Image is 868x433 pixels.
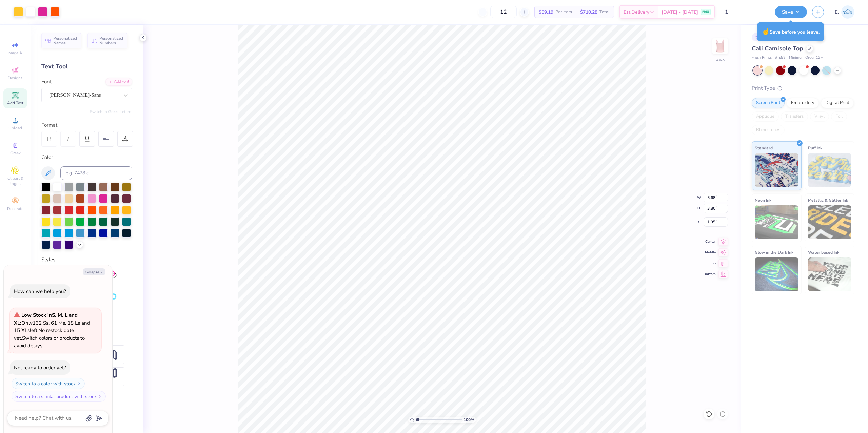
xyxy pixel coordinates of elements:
div: Applique [752,111,779,122]
span: Middle [704,250,716,255]
div: # 498491A [752,33,779,41]
div: Save before you leave. [757,22,824,41]
span: Bottom [704,272,716,276]
span: Per Item [555,8,572,16]
img: Glow in the Dark Ink [755,257,798,291]
img: Metallic & Glitter Ink [808,205,852,239]
div: Vinyl [810,111,829,122]
button: Switch to a color with stock [12,378,85,389]
button: Save [775,6,807,18]
span: Top [704,261,716,266]
span: Metallic & Glitter Ink [808,197,848,204]
button: Switch to a similar product with stock [12,391,106,402]
img: Switch to a similar product with stock [98,394,102,398]
span: [DATE] - [DATE] [662,8,698,16]
div: Transfers [781,111,808,122]
span: Designs [8,75,23,81]
button: Switch to Greek Letters [90,109,132,115]
div: Format [41,121,133,129]
span: Minimum Order: 12 + [789,55,823,61]
span: Neon Ink [755,197,771,204]
span: Image AI [7,50,23,56]
span: Fresh Prints [752,55,772,61]
input: – – [490,6,517,18]
div: Digital Print [821,98,854,108]
span: No restock date yet. [14,327,74,342]
div: Text Tool [41,62,132,71]
input: e.g. 7428 c [60,166,132,180]
span: Decorate [7,206,23,211]
input: Untitled Design [720,5,770,19]
span: Total [599,8,610,16]
div: Foil [831,111,847,122]
span: Water based Ink [808,249,839,256]
span: FREE [702,9,709,14]
span: Puff Ink [808,144,822,151]
span: Add Text [7,100,23,106]
img: Edgardo Jr [841,5,854,19]
div: Not ready to order yet? [14,364,66,371]
img: Back [713,39,727,53]
span: Personalized Names [53,36,77,45]
div: Back [716,56,725,62]
span: Personalized Numbers [99,36,123,45]
div: Add Font [105,78,132,86]
label: Font [41,78,52,86]
div: Embroidery [787,98,819,108]
span: Cali Camisole Top [752,44,803,53]
strong: Low Stock in S, M, L and XL : [14,312,78,326]
span: $59.19 [539,8,553,16]
img: Neon Ink [755,205,798,239]
span: Glow in the Dark Ink [755,249,793,256]
span: 100 % [463,417,474,423]
span: # fp52 [775,55,786,61]
span: Est. Delivery [624,8,649,16]
div: Color [41,153,132,161]
span: Upload [8,125,22,131]
span: Only 132 Ss, 61 Ms, 18 Ls and 15 XLs left. Switch colors or products to avoid delays. [14,312,90,349]
div: Rhinestones [752,125,785,135]
span: Standard [755,144,773,151]
img: Puff Ink [808,153,852,187]
img: Water based Ink [808,257,852,291]
div: Styles [41,256,132,264]
span: Greek [10,150,21,156]
div: Screen Print [752,98,785,108]
span: ☝️ [762,27,770,36]
span: EJ [835,8,840,16]
img: Switch to a color with stock [77,382,81,386]
span: $710.28 [580,8,597,16]
span: Clipart & logos [3,176,27,186]
button: Collapse [83,268,105,275]
div: How can we help you? [14,288,66,295]
a: EJ [835,5,854,19]
div: Print Type [752,84,854,92]
span: Center [704,239,716,244]
img: Standard [755,153,798,187]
